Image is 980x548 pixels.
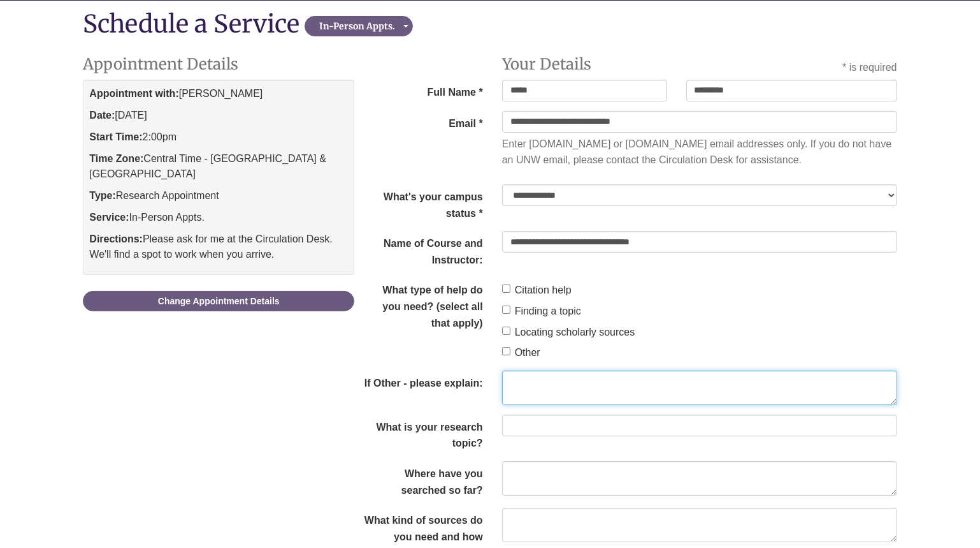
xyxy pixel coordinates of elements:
p: 2:00pm [89,130,348,145]
input: Locating scholarly sources [502,327,510,335]
label: Email * [354,111,493,132]
label: What is your research topic? [354,415,493,452]
p: Central Time - [GEOGRAPHIC_DATA] & [GEOGRAPHIC_DATA] [89,151,348,182]
legend: What type of help do you need? (select all that apply) [354,278,493,331]
strong: Time Zone: [89,153,143,164]
input: Other [502,347,510,355]
label: If Other - please explain: [354,371,493,392]
p: Research Appointment [89,188,348,204]
p: [DATE] [89,108,348,123]
p: [PERSON_NAME] [89,86,348,101]
strong: Directions: [89,233,143,244]
div: Enter [DOMAIN_NAME] or [DOMAIN_NAME] email addresses only. If you do not have an UNW email, pleas... [502,136,897,168]
div: Schedule a Service [83,10,305,37]
label: Name of Course and Instructor: [354,231,493,268]
input: Citation help [502,285,510,293]
strong: Type: [89,190,115,201]
strong: Appointment with: [89,88,178,99]
a: Change Appointment Details [83,291,354,311]
strong: Start Time: [89,131,142,142]
div: * is required [842,59,897,76]
span: Full Name * [354,80,493,101]
label: Locating scholarly sources [502,324,635,341]
button: In-Person Appts. [305,16,413,36]
h2: Your Details [502,56,667,73]
label: Other [502,344,540,361]
div: In-Person Appts. [308,20,406,33]
label: What's your campus status * [354,184,493,221]
p: In-Person Appts. [89,210,348,225]
h2: Appointment Details [83,56,354,73]
label: Citation help [502,282,572,299]
label: Where have you searched so far? [354,461,493,498]
label: Finding a topic [502,303,581,320]
input: Finding a topic [502,306,510,314]
p: Please ask for me at the Circulation Desk. We'll find a spot to work when you arrive. [89,232,348,262]
strong: Service: [89,212,129,223]
strong: Date: [89,110,115,121]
